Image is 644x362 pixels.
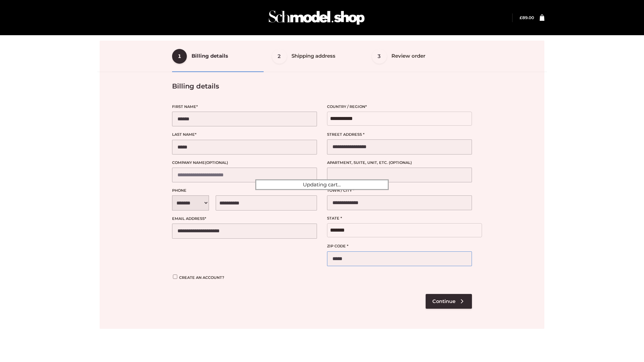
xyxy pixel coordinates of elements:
img: Schmodel Admin 964 [266,4,367,31]
span: £ [520,15,522,20]
bdi: 89.00 [520,15,534,20]
a: £89.00 [520,15,534,20]
div: Updating cart... [255,179,389,190]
